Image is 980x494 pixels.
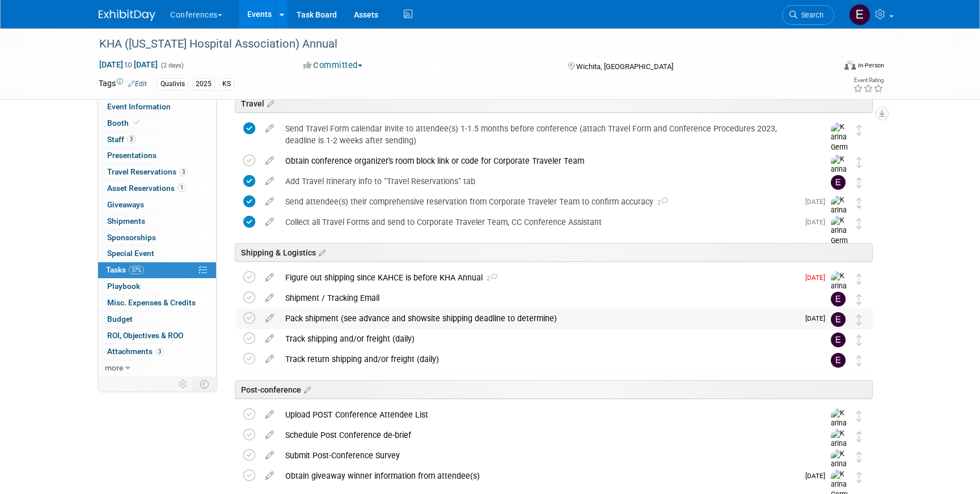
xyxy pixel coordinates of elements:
a: edit [260,313,280,323]
a: Edit sections [316,246,326,258]
div: Shipment / Tracking Email [280,288,808,308]
span: 37% [129,266,144,274]
img: Karina German [831,271,848,312]
a: edit [260,471,280,481]
span: 2 [483,275,497,282]
img: Karina German [831,429,848,469]
i: Booth reservation complete [134,120,140,126]
i: Move task [856,177,862,188]
span: [DATE] [805,274,831,282]
div: Upload POST Conference Attendee List [280,405,808,424]
div: Post-conference [235,380,873,399]
span: 1 [178,184,186,192]
span: Tasks [106,265,144,274]
span: 3 [179,168,188,176]
span: Event Information [107,102,171,111]
span: 3 [127,135,136,143]
span: [DATE] [805,198,831,206]
span: Attachments [107,347,164,356]
a: more [98,360,216,376]
button: Committed [299,59,367,71]
a: Giveaways [98,197,216,213]
a: Search [782,5,834,25]
span: Special Event [107,249,154,258]
div: Track shipping and/or freight (daily) [280,329,808,348]
a: Travel Reservations3 [98,164,216,180]
div: Track return shipping and/or freight (daily) [280,350,808,369]
td: Personalize Event Tab Strip [174,377,193,391]
span: ROI, Objectives & ROO [107,331,183,340]
span: [DATE] [DATE] [99,59,158,70]
div: Send Travel Form calendar invite to attendee(s) 1-1.5 months before conference (attach Travel For... [280,119,808,150]
i: Move task [856,314,862,325]
a: edit [260,197,280,207]
i: Move task [856,472,862,483]
i: Move task [856,274,862,284]
a: edit [260,334,280,344]
span: more [105,363,123,372]
a: Attachments3 [98,344,216,360]
a: Event Information [98,99,216,115]
span: Staff [107,135,136,144]
div: Event Format [767,59,884,76]
span: to [123,60,134,69]
span: (2 days) [160,62,184,69]
img: Erin Anderson [831,353,846,368]
div: Send attendee(s) their comprehensive reservation from Corporate Traveler Team to confirm accuracy [280,192,799,211]
a: edit [260,272,280,283]
i: Move task [856,431,862,442]
a: Edit [128,80,147,88]
img: Karina German [831,195,848,236]
div: Event Rating [853,78,884,83]
div: Pack shipment (see advance and showsite shipping deadline to determine) [280,309,799,328]
a: edit [260,217,280,227]
div: Submit Post-Conference Survey [280,446,808,465]
a: edit [260,293,280,303]
i: Move task [856,452,862,462]
span: Asset Reservations [107,184,186,193]
span: Search [797,11,823,19]
a: edit [260,354,280,364]
span: Travel Reservations [107,167,188,176]
i: Move task [856,157,862,168]
div: 2025 [192,78,215,90]
span: 2 [653,199,668,206]
div: Shipping & Logistics [235,243,873,262]
a: edit [260,410,280,420]
span: Playbook [107,282,140,291]
i: Move task [856,218,862,229]
i: Move task [856,411,862,421]
a: edit [260,450,280,461]
a: Edit sections [264,97,274,109]
div: Figure out shipping since KAHCE is before KHA Annual [280,268,799,287]
img: Erin Anderson [831,292,846,306]
a: Playbook [98,279,216,295]
img: Karina German [831,408,848,449]
img: Erin Anderson [849,4,871,25]
div: KS [219,78,234,90]
img: ExhibitDay [99,10,155,21]
img: Karina German [831,449,848,489]
i: Move task [856,125,862,135]
img: Erin Anderson [831,312,846,327]
a: Booth [98,116,216,131]
a: edit [260,123,280,134]
a: Special Event [98,246,216,262]
div: KHA ([US_STATE] Hospital Association) Annual [95,34,817,54]
span: [DATE] [805,314,831,322]
a: Sponsorships [98,230,216,246]
span: Misc. Expenses & Credits [107,298,196,307]
i: Move task [856,355,862,366]
div: Add Travel Itinerary info to "Travel Reservations" tab [280,172,808,191]
span: Wichita, [GEOGRAPHIC_DATA] [576,62,673,71]
img: Karina German [831,122,848,163]
a: Budget [98,312,216,327]
td: Toggle Event Tabs [193,377,217,391]
img: Format-Inperson.png [844,61,856,70]
div: Obtain conference organizer's room block link or code for Corporate Traveler Team [280,151,808,171]
a: edit [260,430,280,440]
i: Move task [856,198,862,208]
a: Staff3 [98,132,216,148]
a: Presentations [98,148,216,164]
img: Erin Anderson [831,333,846,347]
